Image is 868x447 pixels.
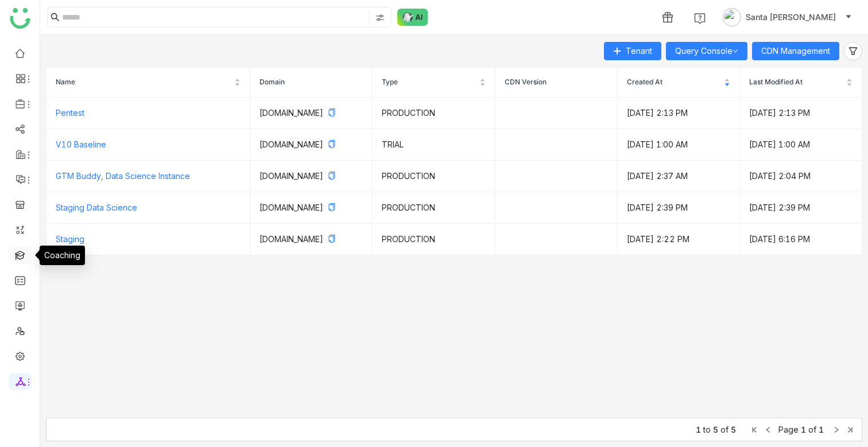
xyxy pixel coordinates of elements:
[819,425,824,434] span: 1
[618,224,740,255] td: [DATE] 2:22 PM
[740,224,862,255] td: [DATE] 6:16 PM
[495,68,618,98] th: CDN Version
[666,42,747,60] button: Query Console
[720,8,854,26] button: Santa [PERSON_NAME]
[250,68,373,98] th: Domain
[618,98,740,129] td: [DATE] 2:13 PM
[740,161,862,192] td: [DATE] 2:04 PM
[40,246,85,265] div: Coaching
[259,233,363,246] p: [DOMAIN_NAME]
[259,138,363,151] p: [DOMAIN_NAME]
[373,129,495,161] td: TRIAL
[696,425,701,434] span: 1
[397,9,428,26] img: ask-buddy-normal.svg
[740,129,862,161] td: [DATE] 1:00 AM
[56,139,106,149] a: V10 Baseline
[778,425,799,434] span: Page
[56,234,84,244] a: Staging
[740,192,862,224] td: [DATE] 2:39 PM
[56,108,84,118] a: Pentest
[618,192,740,224] td: [DATE] 2:39 PM
[761,45,830,57] span: CDN Management
[259,201,363,214] p: [DOMAIN_NAME]
[618,161,740,192] td: [DATE] 2:37 AM
[373,98,495,129] td: PRODUCTION
[752,42,839,60] button: CDN Management
[723,8,741,26] img: avatar
[56,171,190,181] a: GTM Buddy, Data Science Instance
[56,203,137,212] a: Staging Data Science
[373,224,495,255] td: PRODUCTION
[373,192,495,224] td: PRODUCTION
[675,46,738,56] a: Query Console
[703,425,711,434] span: to
[259,170,363,182] p: [DOMAIN_NAME]
[604,42,661,60] button: Tenant
[808,425,816,434] span: of
[801,425,806,434] span: 1
[618,129,740,161] td: [DATE] 1:00 AM
[373,161,495,192] td: PRODUCTION
[626,45,652,57] span: Tenant
[740,98,862,129] td: [DATE] 2:13 PM
[720,425,728,434] span: of
[694,13,706,24] img: help.svg
[10,8,30,29] img: logo
[746,11,836,24] span: Santa [PERSON_NAME]
[259,107,363,119] p: [DOMAIN_NAME]
[713,425,718,434] span: 5
[731,425,736,434] span: 5
[375,13,385,22] img: search-type.svg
